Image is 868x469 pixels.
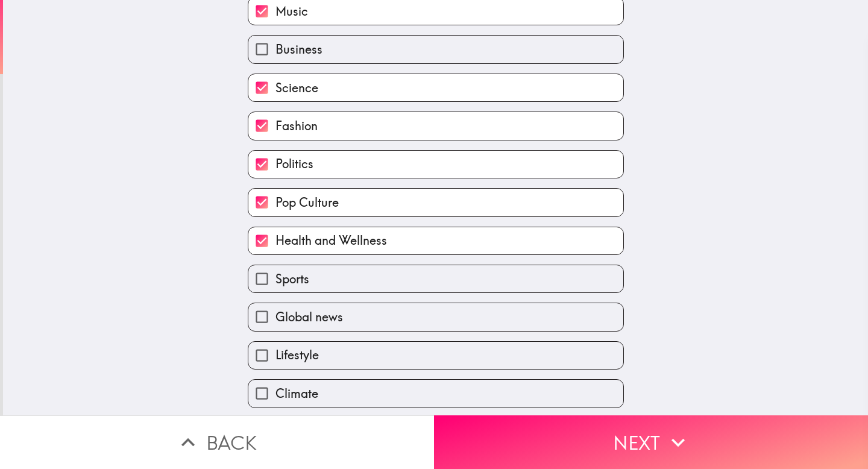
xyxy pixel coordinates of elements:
span: Fashion [275,118,318,134]
span: Global news [275,309,343,326]
span: Climate [275,385,318,402]
span: Health and Wellness [275,232,387,249]
button: Sports [248,265,623,292]
button: Global news [248,303,623,330]
span: Pop Culture [275,194,339,211]
span: Sports [275,271,309,288]
button: Health and Wellness [248,227,623,254]
button: Pop Culture [248,189,623,216]
button: Business [248,36,623,63]
span: Business [275,41,322,58]
button: Next [434,415,868,469]
span: Music [275,3,308,20]
span: Lifestyle [275,347,319,364]
button: Fashion [248,112,623,139]
button: Climate [248,380,623,407]
button: Politics [248,151,623,178]
button: Science [248,74,623,101]
button: Lifestyle [248,342,623,369]
span: Science [275,80,318,96]
span: Politics [275,156,313,172]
